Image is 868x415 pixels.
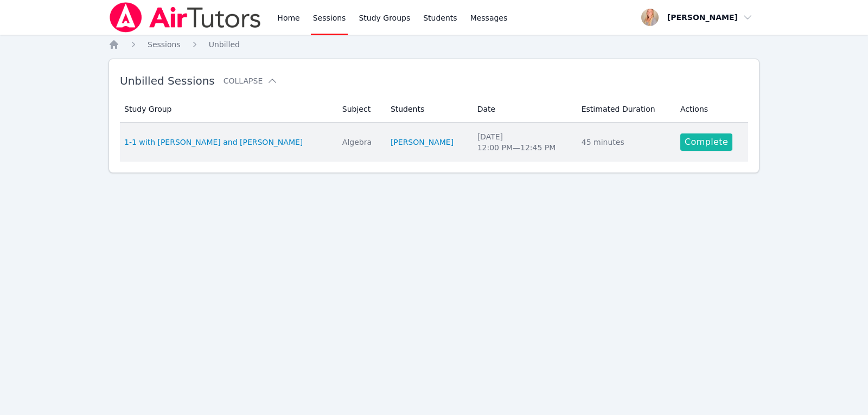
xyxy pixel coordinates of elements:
th: Actions [674,96,748,123]
th: Estimated Duration [575,96,674,123]
div: [DATE] 12:00 PM — 12:45 PM [477,131,569,153]
span: Sessions [148,40,181,49]
button: Collapse [224,75,278,86]
a: Unbilled [209,39,240,50]
tr: 1-1 with [PERSON_NAME] and [PERSON_NAME]Algebra[PERSON_NAME][DATE]12:00 PM—12:45 PM45 minutesComp... [120,123,748,162]
a: [PERSON_NAME] [391,137,454,148]
nav: Breadcrumb [108,39,759,50]
th: Subject [336,96,384,123]
div: 45 minutes [582,137,667,148]
span: Messages [470,12,508,23]
th: Study Group [120,96,336,123]
span: Unbilled Sessions [120,74,215,87]
th: Date [471,96,575,123]
a: Sessions [148,39,181,50]
a: Complete [680,133,732,151]
a: 1-1 with [PERSON_NAME] and [PERSON_NAME] [124,137,303,148]
th: Students [384,96,471,123]
div: Algebra [342,137,378,148]
img: Air Tutors [108,2,262,33]
span: Unbilled [209,40,240,49]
